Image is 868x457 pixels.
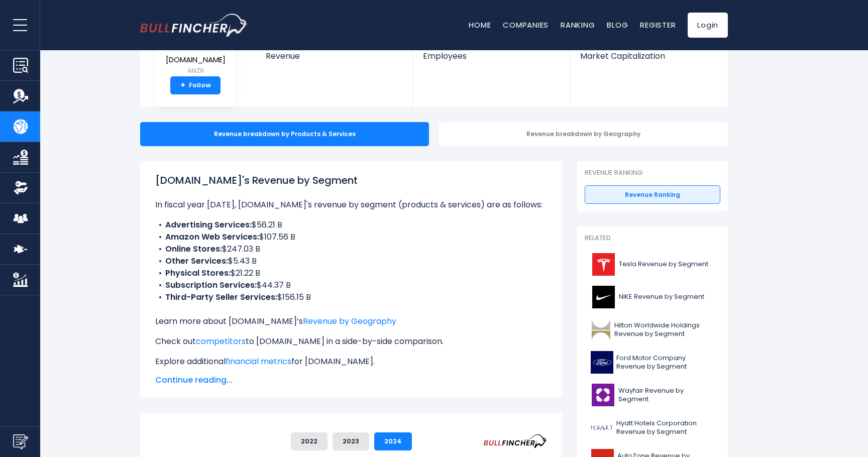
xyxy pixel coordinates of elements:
li: $156.15 B [155,291,547,303]
a: Login [688,13,728,38]
li: $44.37 B [155,279,547,291]
a: Employees [413,42,569,78]
p: In fiscal year [DATE], [DOMAIN_NAME]'s revenue by segment (products & services) are as follows: [155,199,547,211]
img: F logo [591,351,613,374]
button: 2023 [333,432,369,450]
a: competitors [196,335,246,347]
img: W logo [591,384,615,406]
h1: [DOMAIN_NAME]'s Revenue by Segment [155,173,547,188]
li: $5.43 B [155,255,547,267]
b: Online Stores: [165,243,222,255]
img: HLT logo [591,318,611,341]
span: Hilton Worldwide Holdings Revenue by Segment [614,321,714,338]
span: Employees [423,51,559,61]
span: [DOMAIN_NAME] [166,56,226,64]
span: Market Capitalization [580,51,717,61]
div: Revenue breakdown by Geography [439,122,728,146]
p: Explore additional for [DOMAIN_NAME]. [155,356,547,368]
p: Learn more about [DOMAIN_NAME]’s [155,315,547,327]
img: Ownership [13,180,28,195]
button: 2022 [291,432,328,450]
a: Ford Motor Company Revenue by Segment [585,349,720,376]
a: NIKE Revenue by Segment [585,283,720,311]
a: Hyatt Hotels Corporation Revenue by Segment [585,414,720,441]
b: Physical Stores: [165,267,231,279]
strong: + [180,81,185,90]
a: Register [640,20,676,30]
b: Third-Party Seller Services: [165,291,277,303]
img: bullfincher logo [140,14,248,37]
a: Hilton Worldwide Holdings Revenue by Segment [585,316,720,344]
a: Home [469,20,491,30]
li: $56.21 B [155,219,547,231]
p: Check out to [DOMAIN_NAME] in a side-by-side comparison. [155,335,547,348]
a: Revenue Ranking [585,185,720,204]
a: +Follow [170,76,221,94]
img: H logo [591,416,613,439]
li: $21.22 B [155,267,547,279]
span: Tesla Revenue by Segment [619,260,708,269]
a: Revenue by Geography [303,315,396,327]
p: Related [585,234,720,243]
small: AMZN [166,66,226,75]
a: Go to homepage [140,14,248,37]
b: Advertising Services: [165,219,252,231]
a: Market Capitalization [570,42,727,78]
b: Other Services: [165,255,228,267]
div: Revenue breakdown by Products & Services [140,122,429,146]
span: NIKE Revenue by Segment [619,293,704,301]
b: Subscription Services: [165,279,257,291]
b: Amazon Web Services: [165,231,259,243]
span: Ford Motor Company Revenue by Segment [616,354,714,371]
a: Revenue [256,42,413,78]
span: Revenue [266,51,403,61]
button: 2024 [374,432,412,450]
a: Tesla Revenue by Segment [585,251,720,278]
a: Companies [503,20,549,30]
a: Ranking [561,20,595,30]
a: Blog [607,20,628,30]
span: Hyatt Hotels Corporation Revenue by Segment [616,419,714,436]
li: $107.56 B [155,231,547,243]
span: Wayfair Revenue by Segment [618,387,714,404]
img: TSLA logo [591,253,616,276]
p: Revenue Ranking [585,169,720,177]
a: Wayfair Revenue by Segment [585,381,720,409]
li: $247.03 B [155,243,547,255]
img: NKE logo [591,286,616,308]
a: financial metrics [226,356,291,367]
span: Continue reading... [155,374,547,386]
